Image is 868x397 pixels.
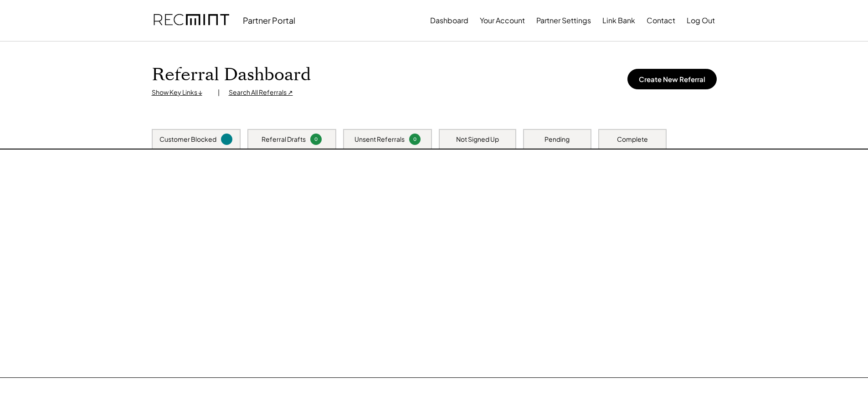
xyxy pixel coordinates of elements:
div: Show Key Links ↓ [152,88,209,97]
h1: Referral Dashboard [152,64,311,86]
div: Complete [617,135,648,144]
img: recmint-logotype%403x.png [154,5,229,36]
button: Log Out [687,11,715,30]
div: Customer Blocked [159,135,216,144]
div: Pending [544,135,570,144]
button: Partner Settings [536,11,591,30]
button: Dashboard [430,11,468,30]
div: Not Signed Up [456,135,499,144]
div: 0 [411,136,419,143]
button: Link Bank [602,11,635,30]
div: Referral Drafts [262,135,306,144]
div: Unsent Referrals [354,135,405,144]
button: Create New Referral [627,69,717,89]
div: Partner Portal [243,15,295,26]
div: 0 [312,136,320,143]
button: Your Account [480,11,525,30]
div: | [218,88,220,97]
div: Search All Referrals ↗ [229,88,293,97]
button: Contact [647,11,675,30]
